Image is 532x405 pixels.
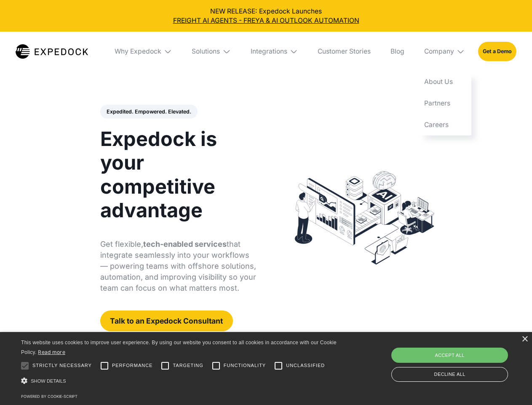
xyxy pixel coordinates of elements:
span: Strictly necessary [32,362,92,369]
div: Integrations [244,32,305,71]
a: Partners [417,93,471,114]
a: Blog [384,32,411,71]
div: Company [424,47,454,56]
a: Powered by cookie-script [21,394,78,399]
p: Get flexible, that integrate seamlessly into your workflows — powering teams with offshore soluti... [100,239,257,294]
a: FREIGHT AI AGENTS - FREYA & AI OUTLOOK AUTOMATION [7,16,526,25]
a: Read more [38,349,65,355]
h1: Expedock is your competitive advantage [100,127,257,222]
div: Why Expedock [115,47,161,56]
a: Customer Stories [311,32,377,71]
iframe: Chat Widget [392,314,532,405]
span: Functionality [224,362,266,369]
div: NEW RELEASE: Expedock Launches [7,7,526,25]
span: Show details [31,378,66,383]
nav: Company [417,71,471,135]
span: Unclassified [286,362,325,369]
span: This website uses cookies to improve user experience. By using our website you consent to all coo... [21,340,337,355]
strong: tech-enabled services [143,240,227,248]
a: About Us [417,71,471,93]
div: Solutions [192,47,220,56]
div: Integrations [251,47,287,56]
a: Talk to an Expedock Consultant [100,310,233,331]
div: Company [417,32,471,71]
span: Performance [112,362,153,369]
span: Targeting [173,362,203,369]
div: Solutions [185,32,238,71]
a: Careers [417,114,471,135]
div: Why Expedock [108,32,179,71]
div: Show details [21,375,340,387]
a: Get a Demo [478,42,516,61]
